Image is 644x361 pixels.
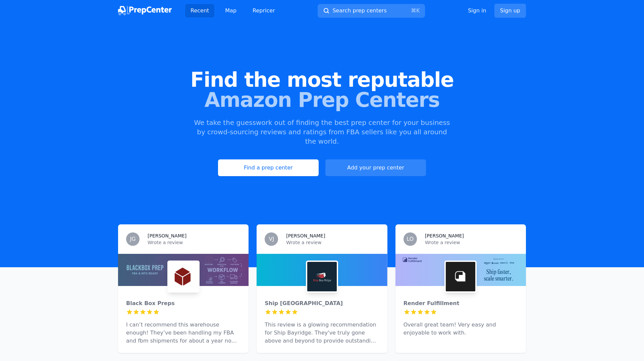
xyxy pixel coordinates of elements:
kbd: K [416,7,420,14]
a: Recent [185,4,214,17]
span: LO [407,236,414,242]
img: Black Box Preps [169,262,198,291]
span: Find the most reputable [11,70,633,90]
p: I can’t recommend this warehouse enough! They’ve been handling my FBA and fbm shipments for about... [126,321,240,345]
a: Add your prep center [325,159,426,176]
span: JG [130,236,136,242]
p: Overall great team! Very easy and enjoyable to work with. [404,321,518,337]
img: Ship Bay Ridge [307,262,337,291]
span: VJ [269,236,274,242]
span: Amazon Prep Centers [11,90,633,110]
button: Search prep centers⌘K [318,4,425,18]
a: LO[PERSON_NAME]Wrote a reviewRender FulfillmentRender FulfillmentOverall great team! Very easy an... [395,224,526,353]
p: Wrote a review [148,239,240,246]
h3: [PERSON_NAME] [425,232,464,239]
a: Map [220,4,242,17]
a: Repricer [247,4,280,17]
h3: [PERSON_NAME] [286,232,325,239]
a: VJ[PERSON_NAME]Wrote a reviewShip Bay RidgeShip [GEOGRAPHIC_DATA]This review is a glowing recomme... [257,224,387,353]
div: Ship [GEOGRAPHIC_DATA] [265,299,379,307]
p: We take the guesswork out of finding the best prep center for your business by crowd-sourcing rev... [193,118,451,146]
a: Find a prep center [218,159,319,176]
h3: [PERSON_NAME] [148,232,186,239]
div: Render Fulfillment [404,299,518,307]
span: Search prep centers [332,7,386,15]
kbd: ⌘ [411,7,416,14]
a: Sign up [494,4,526,18]
img: PrepCenter [118,6,172,15]
a: Sign in [468,7,486,15]
a: JG[PERSON_NAME]Wrote a reviewBlack Box PrepsBlack Box PrepsI can’t recommend this warehouse enoug... [118,224,249,353]
p: This review is a glowing recommendation for Ship Bayridge. They've truly gone above and beyond to... [265,321,379,345]
p: Wrote a review [425,239,518,246]
img: Render Fulfillment [446,262,475,291]
p: Wrote a review [286,239,379,246]
div: Black Box Preps [126,299,240,307]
